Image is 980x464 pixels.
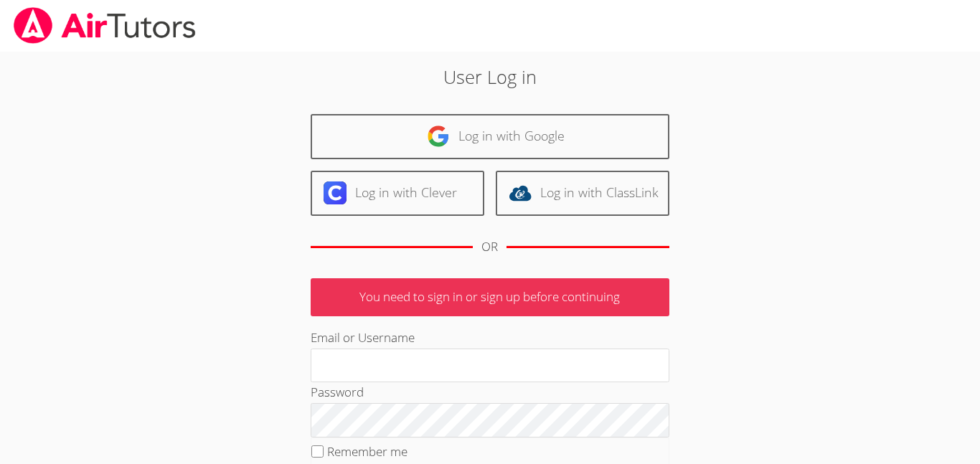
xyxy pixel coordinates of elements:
div: OR [481,237,498,257]
img: airtutors_banner-c4298cdbf04f3fff15de1276eac7730deb9818008684d7c2e4769d2f7ddbe033.png [12,7,197,44]
a: Log in with ClassLink [496,171,669,216]
img: classlink-logo-d6bb404cc1216ec64c9a2012d9dc4662098be43eaf13dc465df04b49fa7ab582.svg [509,181,532,204]
label: Remember me [327,443,407,460]
a: Log in with Clever [311,171,484,216]
label: Password [311,384,364,400]
h2: User Log in [225,63,755,90]
label: Email or Username [311,329,415,346]
img: google-logo-50288ca7cdecda66e5e0955fdab243c47b7ad437acaf1139b6f446037453330a.svg [427,125,450,148]
p: You need to sign in or sign up before continuing [311,278,669,316]
a: Log in with Google [311,114,669,159]
img: clever-logo-6eab21bc6e7a338710f1a6ff85c0baf02591cd810cc4098c63d3a4b26e2feb20.svg [324,181,347,204]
